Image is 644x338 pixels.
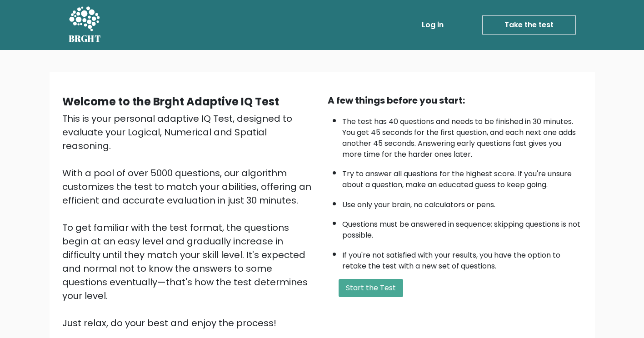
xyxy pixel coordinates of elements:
li: The test has 40 questions and needs to be finished in 30 minutes. You get 45 seconds for the firs... [342,112,582,160]
li: Try to answer all questions for the highest score. If you're unsure about a question, make an edu... [342,164,582,190]
div: This is your personal adaptive IQ Test, designed to evaluate your Logical, Numerical and Spatial ... [62,112,317,330]
a: Take the test [482,15,576,35]
li: Use only your brain, no calculators or pens. [342,195,582,210]
b: Welcome to the Brght Adaptive IQ Test [62,94,279,109]
a: BRGHT [69,4,101,46]
li: If you're not satisfied with your results, you have the option to retake the test with a new set ... [342,245,582,272]
button: Start the Test [339,279,403,297]
div: A few things before you start: [328,94,582,107]
a: Log in [418,16,447,34]
h5: BRGHT [69,33,101,44]
li: Questions must be answered in sequence; skipping questions is not possible. [342,214,582,241]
